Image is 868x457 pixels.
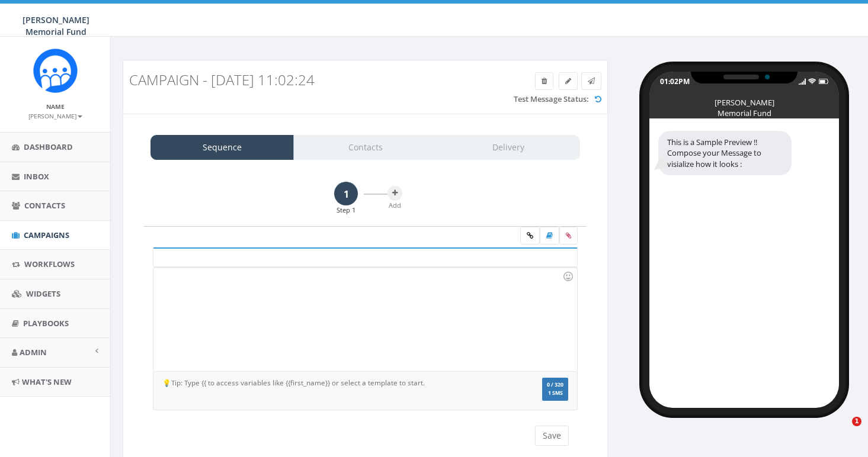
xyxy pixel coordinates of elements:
span: 1 SMS [547,391,563,396]
span: 0 / 320 [547,381,563,388]
label: Test Message Status: [514,94,589,105]
div: Use the TAB key to insert emoji faster [561,269,575,284]
label: Insert Template Text [540,227,559,244]
span: Inbox [24,171,49,182]
small: Name [46,102,65,111]
span: Send Test Message [588,76,595,86]
a: [PERSON_NAME] [28,110,82,121]
div: 01:02PM [660,76,690,86]
span: Contacts [24,200,65,211]
div: Add [387,201,402,210]
a: Sequence [150,135,294,160]
span: Dashboard [24,141,73,152]
span: Edit Campaign [565,76,571,86]
span: 1 [852,417,861,426]
button: Add Step [387,186,402,201]
span: Workflows [24,259,75,269]
iframe: Intercom live chat [828,417,856,445]
img: Rally_Corp_Icon.png [33,49,78,93]
span: Widgets [26,288,60,299]
span: Admin [20,347,47,358]
span: Delete Campaign [542,76,547,86]
span: Attach your media [559,227,578,244]
span: Playbooks [23,318,69,329]
small: [PERSON_NAME] [28,112,82,120]
div: Step 1 [337,205,355,215]
div: 💡Tip: Type {{ to access variables like {{first_name}} or select a template to start. [153,378,507,388]
a: 1 [334,182,358,205]
div: [PERSON_NAME] Memorial Fund [715,97,774,103]
button: Save [535,426,569,446]
span: Campaigns [24,230,69,240]
span: [PERSON_NAME] Memorial Fund [23,14,89,37]
h3: Campaign - [DATE] 11:02:24 [129,72,479,88]
div: This is a Sample Preview !! Compose your Message to visialize how it looks : [658,131,792,176]
span: What's New [22,376,72,387]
